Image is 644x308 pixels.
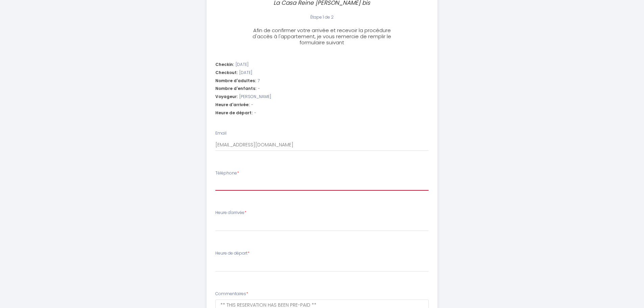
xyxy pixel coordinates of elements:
[239,70,252,76] span: [DATE]
[215,130,226,137] label: Email
[215,78,256,84] span: Nombre d'adultes:
[215,170,239,176] label: Téléphone
[215,102,249,108] span: Heure d'arrivée:
[215,210,246,216] label: Heure d'arrivée
[258,78,260,84] span: 7
[215,86,256,92] span: Nombre d'enfants:
[253,27,391,46] span: Afin de confirmer votre arrivée et recevoir la procédure d'accès à l'appartement, je vous remerci...
[215,70,238,76] span: Checkout:
[215,291,248,297] label: Commentaires
[258,86,260,92] span: -
[239,94,271,100] span: [PERSON_NAME]
[215,250,249,257] label: Heure de départ
[251,102,253,108] span: -
[310,14,334,20] span: Étape 1 de 2
[215,62,234,68] span: Checkin:
[215,94,238,100] span: Voyageur:
[215,110,253,116] span: Heure de départ:
[236,62,248,68] span: [DATE]
[254,110,256,116] span: -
